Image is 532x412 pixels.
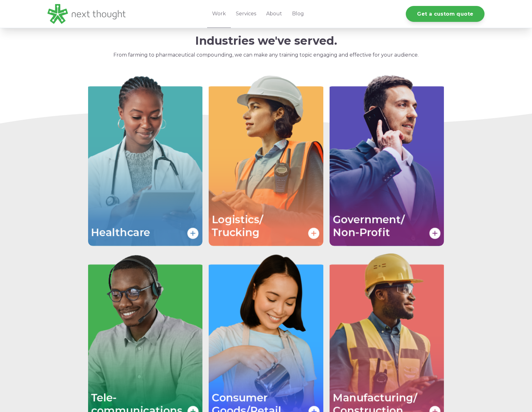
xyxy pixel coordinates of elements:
[54,34,479,47] h2: Industries we've served.
[330,74,444,246] img: Government/Non-Profit
[88,74,203,246] img: Healthcare
[113,52,419,58] span: From farming to pharmaceutical compounding, we can make any training topic engaging and effective...
[406,6,485,22] a: Get a custom quote
[209,74,323,246] img: Logicstics/Trucking
[47,4,126,24] img: LG - NextThought Logo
